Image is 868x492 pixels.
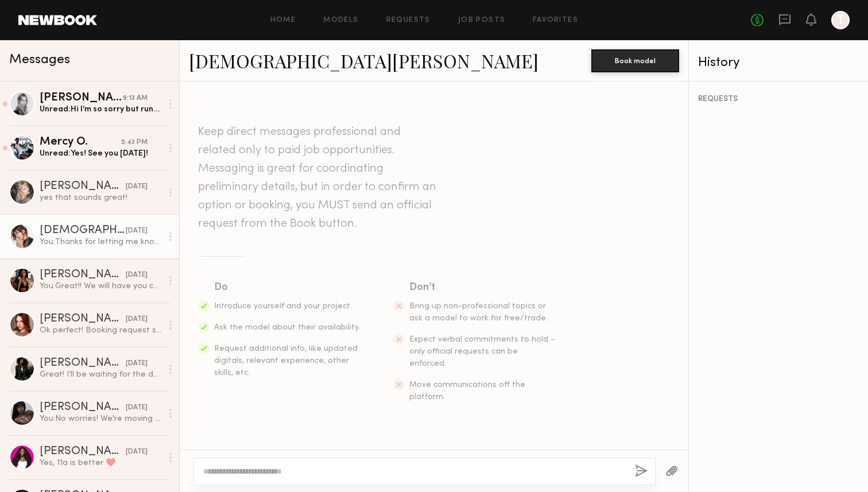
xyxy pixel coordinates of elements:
[386,17,431,24] a: Requests
[591,55,679,65] a: Book model
[126,447,148,458] div: [DATE]
[40,181,126,192] div: [PERSON_NAME]
[40,458,162,468] div: Yes, 11a is better ❤️
[409,303,548,322] span: Bring up non-professional topics or ask a model to work for free/trade.
[40,369,162,380] div: Great! I’ll be waiting for the details. Thank you
[214,324,360,331] span: Ask the model about their availability.
[126,181,148,192] div: [DATE]
[409,381,525,401] span: Move communications off the platform.
[189,48,538,73] a: [DEMOGRAPHIC_DATA][PERSON_NAME]
[40,269,126,281] div: [PERSON_NAME]
[126,226,148,237] div: [DATE]
[40,148,162,159] div: Unread: Yes! See you [DATE]!
[214,280,361,296] div: Do
[126,270,148,281] div: [DATE]
[214,303,352,310] span: Introduce yourself and your project.
[270,17,296,24] a: Home
[40,237,162,247] div: You: Thanks for letting me know! Please let me know if you're interested in this and would like u...
[9,53,70,67] span: Messages
[40,137,121,148] div: Mercy O.
[40,281,162,292] div: You: Great!! We will have you come in at 1:15pm [DATE]! I'll send over the booking now to confirm...
[40,446,126,458] div: [PERSON_NAME]
[40,104,162,115] div: Unread: Hi I’m so sorry but running really late I’m just coming from the valley and got stuck in ...
[121,137,148,148] div: 5:43 PM
[40,413,162,424] div: You: No worries! We're moving forward with testing [DATE] but we will see you at the next one!
[409,336,555,367] span: Expect verbal commitments to hold - only official requests can be enforced.
[458,17,506,24] a: Job Posts
[126,358,148,369] div: [DATE]
[40,313,126,325] div: [PERSON_NAME]
[40,402,126,413] div: [PERSON_NAME]
[40,92,123,104] div: [PERSON_NAME]
[409,280,556,296] div: Don’t
[126,314,148,325] div: [DATE]
[323,17,358,24] a: Models
[40,358,126,369] div: [PERSON_NAME]
[123,93,148,104] div: 9:13 AM
[831,11,850,29] a: T
[40,225,126,237] div: [DEMOGRAPHIC_DATA][PERSON_NAME]
[698,56,859,69] div: History
[533,17,578,24] a: Favorites
[198,123,439,233] header: Keep direct messages professional and related only to paid job opportunities. Messaging is great ...
[591,49,679,72] button: Book model
[40,192,162,203] div: yes that sounds great!
[40,325,162,336] div: Ok perfect! Booking request says 11:45, would you like me to arrive then instead of 12? ☺️
[126,402,148,413] div: [DATE]
[698,95,859,103] div: REQUESTS
[214,345,358,377] span: Request additional info, like updated digitals, relevant experience, other skills, etc.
